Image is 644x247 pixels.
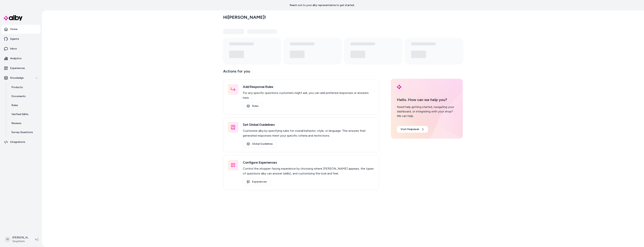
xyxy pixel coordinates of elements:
a: Experiences [243,178,271,185]
a: Experiences [1,64,40,73]
p: Agents [10,37,19,41]
a: Agents [1,34,40,43]
a: Analytics [1,54,40,63]
a: Rules [243,103,262,110]
button: M[PERSON_NAME]SimpliSafe [2,234,32,246]
a: Products [8,83,40,92]
p: Reach out to your alby representative to get started. [290,3,355,7]
a: Reviews [8,119,40,128]
p: Control the shopper-facing experience by choosing where [PERSON_NAME] appears, the types of quest... [243,166,374,176]
span: SimpliSafe [12,240,29,243]
a: Global Guidelines [243,140,277,147]
p: Analytics [10,57,22,60]
p: For any specific questions customers might ask, you can add preferred responses or answers here. [243,91,374,100]
button: Knowledge [1,73,40,82]
p: Knowledge [10,76,24,80]
a: Verified Q&As [8,110,40,119]
span: M [4,237,10,243]
a: Inbox [1,44,40,53]
img: alby Logo [4,15,22,21]
div: Need help getting started, navigating your dashboard, or integrating with your shop? We can help. [397,105,457,118]
h3: Add Response Rules [243,84,374,89]
p: Rules [11,103,18,107]
p: Home [10,27,17,31]
p: Actions for you [223,68,379,77]
p: Reviews [11,121,21,125]
a: Home [1,25,40,34]
p: Survey Questions [11,130,33,134]
p: Experiences [10,66,25,70]
h3: Set Global Guidelines [243,122,374,127]
p: Documents [11,94,26,98]
p: Integrations [10,140,25,144]
img: alby Logo [397,85,401,89]
p: [PERSON_NAME] [12,236,29,240]
a: Documents [8,92,40,101]
h3: Configure Experiences [243,160,374,165]
p: Verified Q&As [11,112,28,116]
p: Inbox [10,47,17,51]
p: Hello. How can we help you? [397,97,457,103]
a: Survey Questions [8,128,40,137]
h2: Hi [PERSON_NAME] ! [223,14,266,20]
a: Visit Helpdesk [397,126,428,133]
p: Products [11,85,23,89]
a: Integrations [1,138,40,147]
a: Rules [8,101,40,110]
p: Customize alby by specifying rules for overall behavior, style, or language. This ensures that ge... [243,128,374,138]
